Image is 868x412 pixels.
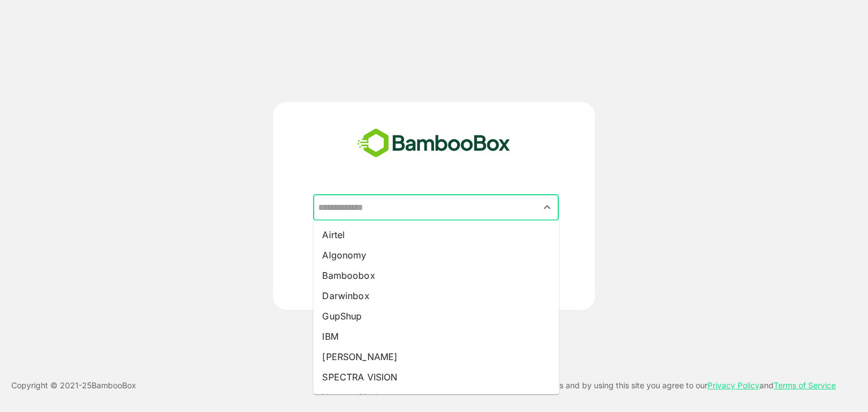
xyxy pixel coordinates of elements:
p: This site uses cookies and by using this site you agree to our and [483,379,836,392]
li: SPECTRA VISION [313,367,559,387]
li: Darwinbox [313,286,559,306]
p: Copyright © 2021- 25 BambooBox [11,379,136,392]
li: Bamboobox [313,265,559,286]
li: Airtel [313,225,559,245]
button: Close [540,200,555,215]
a: Privacy Policy [708,380,759,390]
li: Algonomy [313,245,559,265]
li: VantageCircle [313,387,559,407]
li: IBM [313,326,559,347]
img: bamboobox [351,125,517,162]
li: GupShup [313,306,559,326]
li: [PERSON_NAME] [313,347,559,367]
a: Terms of Service [774,380,836,390]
